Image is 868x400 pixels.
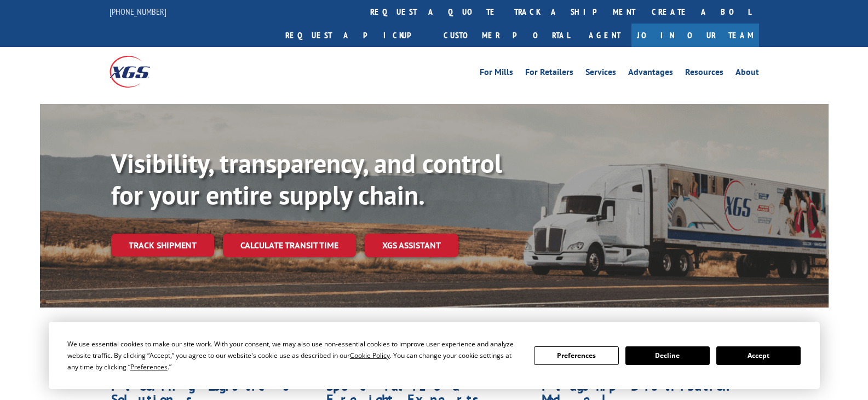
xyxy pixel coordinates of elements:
[534,346,618,365] button: Preferences
[49,322,820,389] div: Cookie Consent Prompt
[628,68,673,80] a: Advantages
[223,234,356,257] a: Calculate transit time
[480,68,513,80] a: For Mills
[578,24,631,47] a: Agent
[435,24,578,47] a: Customer Portal
[685,68,723,80] a: Resources
[130,362,168,372] span: Preferences
[67,338,521,373] div: We use essential cookies to make our site work. With your consent, we may also use non-essential ...
[716,346,801,365] button: Accept
[277,24,435,47] a: Request a pickup
[111,146,502,212] b: Visibility, transparency, and control for your entire supply chain.
[525,68,573,80] a: For Retailers
[365,234,458,257] a: XGS ASSISTANT
[625,346,710,365] button: Decline
[111,234,214,257] a: Track shipment
[350,351,390,360] span: Cookie Policy
[735,68,759,80] a: About
[585,68,616,80] a: Services
[110,6,166,17] a: [PHONE_NUMBER]
[631,24,759,47] a: Join Our Team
